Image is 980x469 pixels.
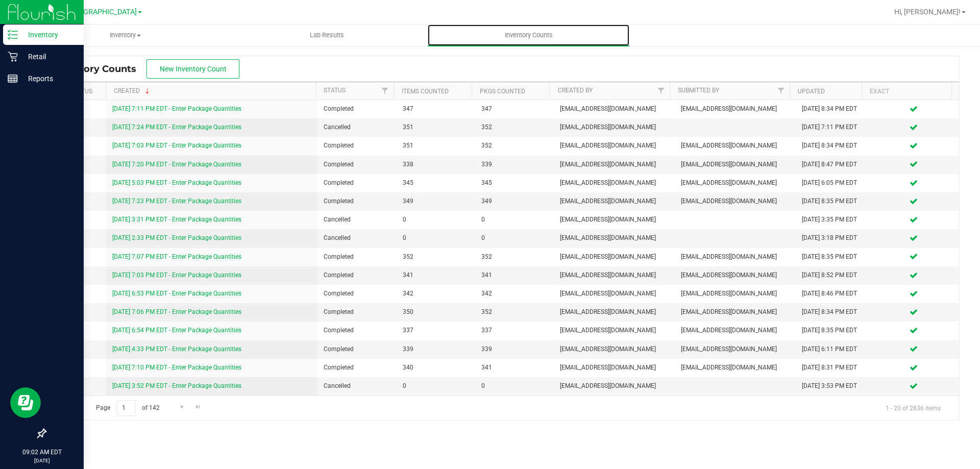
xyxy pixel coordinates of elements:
a: Submitted By [678,87,719,94]
a: Go to the next page [175,400,189,414]
a: Filter [377,82,394,100]
span: 342 [403,289,469,299]
span: Cancelled [324,381,390,391]
span: 352 [481,141,548,151]
span: New Inventory Count [160,65,227,73]
span: Completed [324,344,390,354]
span: [EMAIL_ADDRESS][DOMAIN_NAME] [681,344,790,354]
a: [DATE] 5:03 PM EDT - Enter Package Quantities [112,179,241,186]
span: Inventory [25,31,226,40]
span: [EMAIL_ADDRESS][DOMAIN_NAME] [681,326,790,335]
span: 339 [403,344,469,354]
span: Completed [324,270,390,280]
span: [EMAIL_ADDRESS][DOMAIN_NAME] [681,252,790,262]
span: [EMAIL_ADDRESS][DOMAIN_NAME] [560,270,669,280]
p: 09:02 AM EDT [5,448,79,457]
a: [DATE] 6:54 PM EDT - Enter Package Quantities [112,327,241,334]
span: [EMAIL_ADDRESS][DOMAIN_NAME] [560,289,669,299]
div: [DATE] 8:46 PM EDT [802,289,862,299]
span: 352 [481,122,548,132]
div: [DATE] 3:35 PM EDT [802,215,862,225]
a: Updated [798,88,825,95]
span: 337 [403,326,469,335]
span: [EMAIL_ADDRESS][DOMAIN_NAME] [560,363,669,373]
span: 340 [403,363,469,373]
a: Pkgs Counted [480,88,525,95]
a: Filter [652,82,669,100]
inline-svg: Reports [8,73,18,84]
a: Go to the last page [191,400,206,414]
span: [EMAIL_ADDRESS][DOMAIN_NAME] [560,178,669,188]
th: Exact [862,82,951,100]
span: [EMAIL_ADDRESS][DOMAIN_NAME] [560,141,669,151]
div: [DATE] 8:52 PM EDT [802,270,862,280]
div: [DATE] 3:18 PM EDT [802,233,862,243]
span: 337 [481,326,548,335]
span: 349 [481,196,548,206]
p: [DATE] [5,457,79,464]
span: [EMAIL_ADDRESS][DOMAIN_NAME] [681,363,790,373]
a: Filter [772,82,789,100]
p: Reports [18,72,79,85]
span: [GEOGRAPHIC_DATA] [67,8,137,16]
inline-svg: Inventory [8,30,18,40]
span: 339 [481,160,548,169]
div: [DATE] 8:31 PM EDT [802,363,862,373]
inline-svg: Retail [8,52,18,62]
a: [DATE] 7:06 PM EDT - Enter Package Quantities [112,308,241,315]
span: 0 [481,233,548,243]
div: [DATE] 8:47 PM EDT [802,160,862,169]
div: [DATE] 8:34 PM EDT [802,307,862,317]
span: 342 [481,289,548,299]
span: [EMAIL_ADDRESS][DOMAIN_NAME] [560,160,669,169]
span: 0 [403,381,469,391]
div: [DATE] 8:35 PM EDT [802,196,862,206]
span: Cancelled [324,215,390,225]
span: [EMAIL_ADDRESS][DOMAIN_NAME] [560,122,669,132]
span: [EMAIL_ADDRESS][DOMAIN_NAME] [560,344,669,354]
a: [DATE] 7:03 PM EDT - Enter Package Quantities [112,142,241,149]
span: 352 [403,252,469,262]
div: [DATE] 6:11 PM EDT [802,344,862,354]
span: [EMAIL_ADDRESS][DOMAIN_NAME] [560,233,669,243]
span: Completed [324,307,390,317]
span: 338 [403,160,469,169]
a: Created By [558,87,593,94]
a: [DATE] 3:52 PM EDT - Enter Package Quantities [112,382,241,389]
a: [DATE] 7:24 PM EDT - Enter Package Quantities [112,124,241,131]
span: 341 [403,270,469,280]
span: 352 [481,307,548,317]
span: Completed [324,196,390,206]
a: [DATE] 7:03 PM EDT - Enter Package Quantities [112,271,241,279]
span: Completed [324,160,390,169]
span: 341 [481,363,548,373]
span: [EMAIL_ADDRESS][DOMAIN_NAME] [560,104,669,114]
div: [DATE] 8:35 PM EDT [802,326,862,335]
span: Cancelled [324,122,390,132]
span: 347 [403,104,469,114]
span: Completed [324,104,390,114]
span: 1 - 20 of 2836 items [877,400,949,415]
button: New Inventory Count [146,59,239,79]
span: Completed [324,289,390,299]
input: 1 [117,400,135,416]
div: [DATE] 6:05 PM EDT [802,178,862,188]
div: [DATE] 8:34 PM EDT [802,141,862,151]
span: Completed [324,252,390,262]
span: Completed [324,141,390,151]
span: 351 [403,141,469,151]
span: 0 [403,215,469,225]
iframe: Resource center [10,387,41,418]
span: 351 [403,122,469,132]
span: Completed [324,326,390,335]
span: Completed [324,178,390,188]
span: [EMAIL_ADDRESS][DOMAIN_NAME] [560,196,669,206]
a: [DATE] 7:20 PM EDT - Enter Package Quantities [112,161,241,168]
span: [EMAIL_ADDRESS][DOMAIN_NAME] [681,307,790,317]
span: [EMAIL_ADDRESS][DOMAIN_NAME] [560,307,669,317]
a: [DATE] 4:33 PM EDT - Enter Package Quantities [112,345,241,353]
a: [DATE] 7:11 PM EDT - Enter Package Quantities [112,105,241,112]
span: 341 [481,270,548,280]
p: Inventory [18,29,79,41]
div: [DATE] 8:34 PM EDT [802,104,862,114]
